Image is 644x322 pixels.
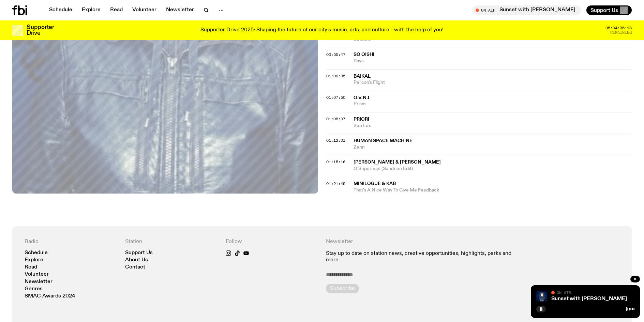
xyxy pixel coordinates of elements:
a: Support Us [125,250,153,256]
h4: Radio [25,239,117,245]
span: Priori [354,117,369,122]
span: Rays [354,58,632,64]
span: Zehn [354,144,632,151]
span: 01:08:07 [326,116,345,122]
button: On AirSunset with [PERSON_NAME] [472,5,581,15]
span: 01:12:01 [326,138,345,143]
span: Support Us [590,7,618,13]
span: O Superman (Sandrien Edit) [354,166,632,172]
span: Human Space Machine [354,138,413,143]
a: Genres [25,287,43,292]
p: Stay up to date on station news, creative opportunities, highlights, perks and more. [326,250,519,263]
h4: Follow [226,239,318,245]
h3: Supporter Drive [27,25,54,36]
a: Volunteer [25,272,49,277]
a: Newsletter [25,279,53,285]
a: Read [25,265,37,270]
a: Newsletter [162,5,198,15]
a: Explore [25,258,43,263]
a: Contact [125,265,145,270]
button: Subscribe [326,284,359,293]
button: Support Us [586,5,632,15]
span: O.V.N.I [354,95,369,100]
span: So Oishi [354,52,374,57]
span: On Air [557,290,571,295]
span: 01:07:50 [326,95,345,100]
span: Prism [354,101,632,107]
h4: Station [125,239,218,245]
span: 00:55:47 [326,52,345,57]
p: Supporter Drive 2025: Shaping the future of our city’s music, arts, and culture - with the help o... [200,27,444,33]
a: Read [106,5,127,15]
span: Remaining [610,31,632,34]
a: Explore [78,5,105,15]
span: 01:00:35 [326,73,345,79]
span: Baikal [354,74,371,79]
a: About Us [125,258,148,263]
span: That's A Nice Way To Give Me Feedback [354,187,632,194]
a: SMAC Awards 2024 [25,294,75,299]
a: Volunteer [128,5,161,15]
span: Pelican's Flight [354,79,632,86]
span: 01:21:45 [326,181,345,186]
span: Sub Lux [354,123,632,129]
h4: Newsletter [326,239,519,245]
a: Schedule [45,5,76,15]
span: 05:04:36:18 [605,26,632,30]
a: Sunset with [PERSON_NAME] [551,296,627,302]
span: 01:15:16 [326,159,345,165]
span: [PERSON_NAME] & [PERSON_NAME] [354,160,441,165]
span: Minilogue & KAB [354,181,396,186]
a: Schedule [25,250,48,256]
